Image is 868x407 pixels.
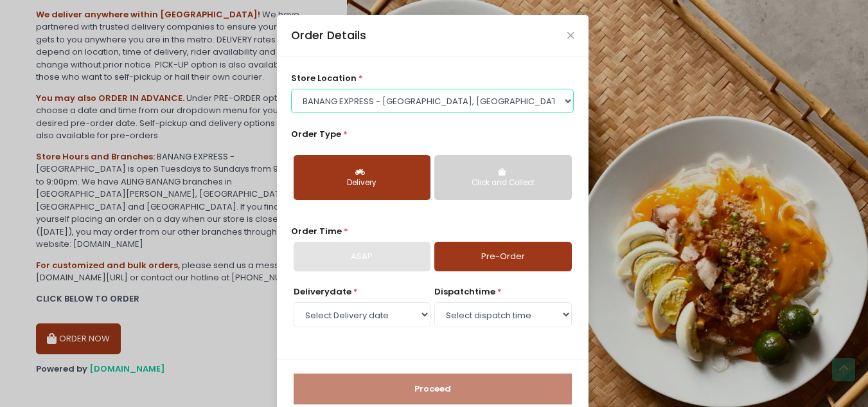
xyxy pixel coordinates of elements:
div: Click and Collect [443,177,562,189]
span: store location [291,72,357,84]
span: Order Type [291,128,341,140]
span: dispatch time [434,285,495,298]
span: Order Time [291,225,342,237]
button: Click and Collect [434,155,571,200]
div: Delivery [303,177,421,189]
button: Proceed [294,374,572,404]
div: Order Details [291,27,366,44]
span: Delivery date [294,285,351,298]
a: Pre-Order [434,242,571,271]
button: Close [567,32,574,39]
button: Delivery [294,155,430,200]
